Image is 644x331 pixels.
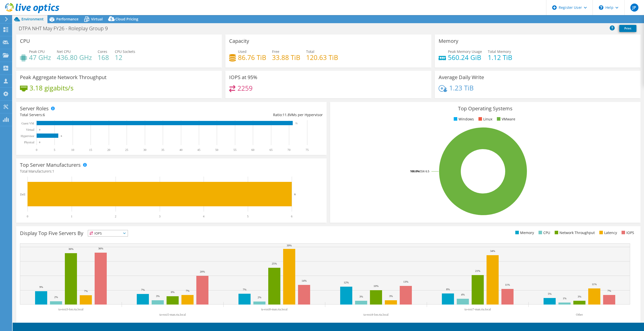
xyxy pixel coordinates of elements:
h3: CPU [20,38,30,44]
text: ta-esxi5-man.rta.local [159,313,186,316]
h3: Top Operating Systems [334,106,637,111]
text: Virtual [26,128,35,131]
text: 5 [247,215,249,218]
h4: Total Manufacturers: [20,169,323,174]
h4: 2259 [237,85,253,91]
span: IOPS [88,230,128,236]
text: 2 [115,215,116,218]
h4: 436.80 GHz [57,55,92,60]
text: 11% [505,283,510,286]
text: Other [576,313,583,316]
span: 1 [52,169,54,174]
text: 10 [71,148,74,152]
text: 75 [306,148,309,152]
h4: 86.76 TiB [238,55,266,60]
span: Peak Memory Usage [448,49,482,54]
h3: Capacity [229,38,249,44]
text: ta-esxi3-lon.rta.local [58,308,84,311]
h4: 12 [115,55,135,60]
div: Ratio: VMs per Hypervisor [171,112,323,118]
h3: Peak Aggregate Network Throughput [20,75,106,80]
span: Virtual [91,17,103,21]
span: 11.8 [283,112,290,117]
span: Net CPU [57,49,71,54]
h3: Memory [439,38,458,44]
h4: 33.88 TiB [272,55,300,60]
h4: 120.63 TiB [306,55,338,60]
text: ta-esxi4-lon.rta.local [363,313,389,316]
li: Linux [477,116,492,122]
h4: 1.12 TiB [488,55,512,60]
text: 36% [68,247,73,250]
text: 20% [200,270,205,273]
text: 7% [186,289,190,292]
text: 60 [251,148,254,152]
text: 3% [389,294,393,297]
text: ta-esxi8-man.rta.local [261,308,288,311]
text: 7% [243,288,247,291]
text: 1% [563,297,567,300]
text: 39% [287,244,292,247]
text: 0 [27,215,28,218]
svg: \n [599,5,603,10]
h3: IOPS at 95% [229,75,257,80]
tspan: ESXi 6.5 [419,169,429,173]
text: 36% [98,247,103,250]
span: Used [238,49,247,54]
text: 3% [578,295,581,298]
text: 9% [39,285,43,288]
text: 11% [592,283,597,286]
text: 25 [125,148,128,152]
text: 7% [141,288,145,291]
text: 13% [403,280,408,283]
text: 45 [197,148,200,152]
text: 65 [270,148,273,152]
text: 7% [607,289,611,292]
span: Environment [21,17,44,21]
h3: Server Roles [20,106,49,111]
text: 2% [54,295,58,299]
span: Free [272,49,279,54]
span: Performance [56,17,78,21]
text: 3% [156,294,160,297]
text: 15 [89,148,92,152]
text: 1 [71,215,72,218]
h4: 47 GHz [29,55,51,60]
li: IOPS [620,230,634,236]
h1: DTPA NHT May FY26 - Roleplay Group 9 [16,26,116,31]
text: 0 [39,128,40,131]
text: 14% [302,279,307,282]
li: Latency [598,230,617,236]
text: 6 [291,215,292,218]
text: Physical [24,141,34,144]
span: CPU Sockets [115,49,135,54]
text: 35 [161,148,164,152]
text: 4% [461,293,465,296]
text: 12% [344,281,349,284]
text: 25% [272,262,277,265]
text: 5% [548,292,552,295]
span: Total [306,49,314,54]
h4: 560.24 GiB [448,55,482,60]
span: Peak CPU [29,49,45,54]
text: 6 [294,193,296,196]
span: Cloud Pricing [115,17,138,21]
text: 50 [215,148,218,152]
span: Total Memory [488,49,511,54]
text: 40 [179,148,182,152]
text: 6 [61,135,62,137]
text: 21% [475,269,480,272]
li: Memory [514,230,534,236]
span: Cores [98,49,107,54]
text: Hypervisor [21,134,34,138]
li: CPU [537,230,550,236]
text: 4 [203,215,204,218]
text: 3% [359,295,363,298]
tspan: 100.0% [410,169,419,173]
text: 3 [159,215,160,218]
text: 0 [39,141,40,144]
text: 30 [143,148,146,152]
li: Windows [452,116,474,122]
li: Network Throughput [553,230,595,236]
text: 70 [287,148,290,152]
